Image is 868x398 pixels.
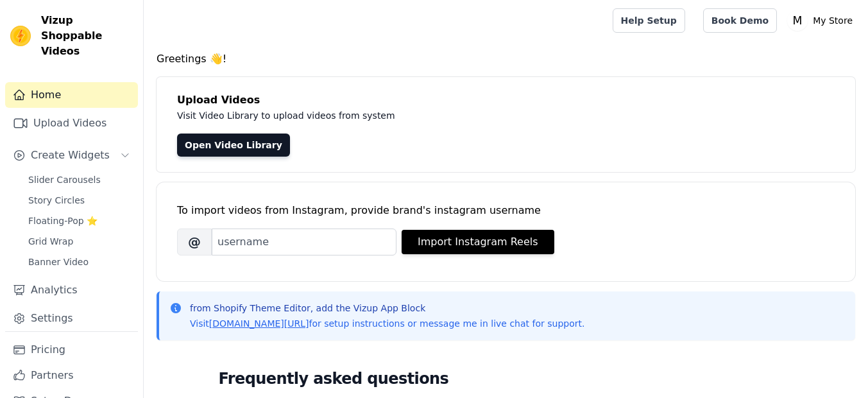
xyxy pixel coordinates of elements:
[703,8,777,33] a: Book Demo
[5,110,138,136] a: Upload Videos
[28,214,98,227] span: Floating-Pop ⭐
[28,194,85,207] span: Story Circles
[613,8,685,33] a: Help Setup
[190,302,584,315] p: from Shopify Theme Editor, add the Vizup App Block
[5,277,138,303] a: Analytics
[219,366,794,392] h2: Frequently asked questions
[177,134,290,157] a: Open Video Library
[21,191,138,209] a: Story Circles
[21,253,138,271] a: Banner Video
[177,108,752,123] p: Visit Video Library to upload videos from system
[190,317,584,330] p: Visit for setup instructions or message me in live chat for support.
[28,173,101,186] span: Slider Carousels
[5,306,138,331] a: Settings
[212,229,396,255] input: username
[787,9,858,32] button: M My Store
[28,255,89,268] span: Banner Video
[21,212,138,230] a: Floating-Pop ⭐
[157,51,855,67] h4: Greetings 👋!
[402,230,554,254] button: Import Instagram Reels
[5,143,138,168] button: Create Widgets
[10,26,31,46] img: Vizup
[5,82,138,108] a: Home
[41,13,133,59] span: Vizup Shoppable Videos
[28,235,73,248] span: Grid Wrap
[31,148,110,163] span: Create Widgets
[209,318,309,329] a: [DOMAIN_NAME][URL]
[5,337,138,363] a: Pricing
[808,9,858,32] p: My Store
[177,229,212,255] span: @
[177,203,835,218] div: To import videos from Instagram, provide brand's instagram username
[793,14,803,27] text: M
[5,363,138,388] a: Partners
[177,92,835,108] h4: Upload Videos
[21,232,138,250] a: Grid Wrap
[21,171,138,189] a: Slider Carousels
